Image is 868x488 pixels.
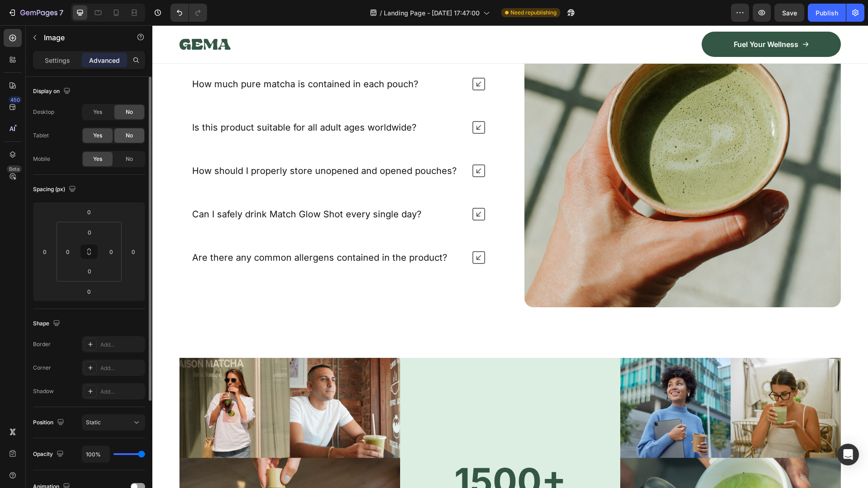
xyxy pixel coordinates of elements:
span: No [126,108,133,116]
div: Display on [33,85,72,98]
div: Spacing (px) [33,183,78,196]
span: / [380,8,382,18]
div: Corner [33,364,51,372]
input: 0 [80,285,98,298]
div: Add... [100,388,143,396]
input: 0px [104,245,118,258]
div: Add... [100,364,143,372]
input: Auto [82,446,109,462]
span: Yes [93,155,102,163]
div: Shadow [33,387,54,395]
div: Desktop [33,108,54,116]
input: 0 [80,205,98,219]
div: Beta [7,165,22,173]
input: 0 [38,245,52,258]
iframe: To enrich screen reader interactions, please activate Accessibility in Grammarly extension settings [152,25,868,488]
div: Publish [816,8,838,18]
span: No [126,131,133,140]
p: 7 [59,7,63,18]
input: 0px [80,264,99,278]
button: 7 [4,4,67,22]
div: Shape [33,318,62,330]
input: 0px [61,245,75,258]
div: 450 [9,96,22,103]
div: Undo/Redo [170,4,207,22]
div: Mobile [33,155,50,163]
p: Advanced [89,56,120,65]
div: Add... [100,341,143,349]
span: No [126,155,133,163]
button: Publish [808,4,846,22]
div: Border [33,340,51,348]
span: Yes [93,108,102,116]
span: Static [86,419,101,426]
div: Opacity [33,448,66,460]
h2: 1500+ [266,432,450,480]
span: Save [782,9,797,17]
div: Tablet [33,131,49,140]
span: Landing Page - [DATE] 17:47:00 [384,8,480,18]
div: Position [33,417,66,429]
span: Need republishing [510,9,557,17]
input: 0 [127,245,140,258]
button: Static [82,414,145,431]
span: Yes [93,131,102,140]
p: Settings [45,56,70,65]
p: Image [44,32,121,43]
div: Open Intercom Messenger [837,444,859,465]
input: 0px [80,225,99,239]
button: Save [774,4,804,22]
